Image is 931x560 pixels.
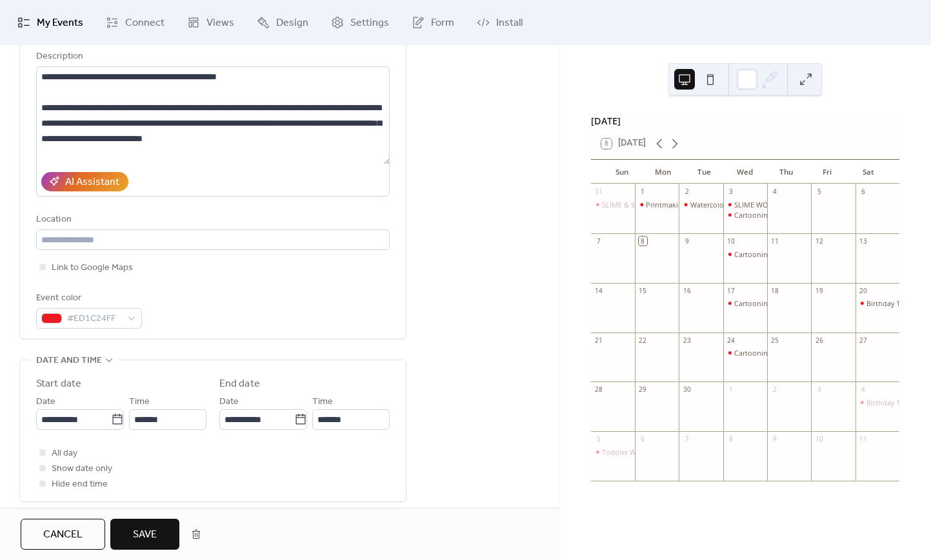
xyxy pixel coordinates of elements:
span: Install [496,15,523,31]
div: 6 [639,435,648,444]
div: 2 [683,188,692,197]
div: Mon [643,160,684,184]
span: Date [36,394,55,410]
div: 4 [770,188,779,197]
div: Sun [601,160,643,184]
span: Show date only [52,461,112,477]
div: 3 [726,188,736,197]
div: 5 [594,435,603,444]
div: 7 [594,237,603,246]
div: 26 [815,336,824,345]
div: 24 [726,336,736,345]
span: All day [52,446,77,461]
div: 13 [859,237,868,246]
div: 31 [594,188,603,197]
div: Cartooning Workshop 4:30-6:00pm [723,348,767,358]
div: Wed [725,160,766,184]
span: My Events [37,15,83,31]
div: 23 [683,336,692,345]
span: Settings [350,15,389,31]
div: Cartooning Workshop 4:30-6:00pm [723,249,767,259]
div: End date [219,376,260,392]
div: Cartooning Workshop 4:30-6:00pm [734,210,850,220]
div: Start date [36,376,81,392]
div: 17 [726,286,736,295]
div: Toddler Workshop 9:30-11:00am [602,447,709,457]
span: Cancel [43,527,83,543]
div: SLIME & Stamping 11:00am-12:30pm [591,200,635,209]
div: 22 [639,336,648,345]
div: Cartooning Workshop 4:30-6:00pm [723,210,767,220]
a: Settings [321,5,399,40]
button: Save [110,519,179,550]
div: 18 [770,286,779,295]
div: Printmaking Workshop 10:00am-11:30am [646,200,782,209]
span: Views [206,15,234,31]
div: 1 [726,385,736,394]
div: AI Assistant [65,175,119,190]
div: 16 [683,286,692,295]
div: 27 [859,336,868,345]
span: Link to Google Maps [52,260,133,276]
div: 9 [770,435,779,444]
div: 1 [639,188,648,197]
div: 11 [770,237,779,246]
div: Birthday 1-3pm [856,398,899,407]
div: 28 [594,385,603,394]
div: Printmaking Workshop 10:00am-11:30am [635,200,679,209]
div: Watercolor Printmaking 10:00am-11:30pm [679,200,723,209]
div: Event color [36,291,139,306]
div: 21 [594,336,603,345]
div: 11 [859,435,868,444]
div: Birthday 11-1pm [866,298,921,308]
span: Form [431,15,454,31]
span: Date [219,394,239,410]
a: Views [177,5,244,40]
div: 10 [815,435,824,444]
div: 30 [683,385,692,394]
a: Design [247,5,318,40]
div: SLIME & Stamping 11:00am-12:30pm [602,200,723,209]
div: Tue [683,160,725,184]
div: Cartooning Workshop 4:30-6:00pm [734,298,850,308]
div: Description [36,49,387,64]
button: AI Assistant [41,172,128,191]
div: Location [36,212,387,227]
span: Connect [125,15,165,31]
div: 14 [594,286,603,295]
div: 9 [683,237,692,246]
span: Design [276,15,308,31]
a: My Events [8,5,93,40]
div: Birthday 1-3pm [866,398,917,407]
div: 3 [815,385,824,394]
div: Thu [766,160,807,184]
div: 12 [815,237,824,246]
div: 2 [770,385,779,394]
div: 29 [639,385,648,394]
span: #ED1C24FF [67,311,121,327]
div: Cartooning Workshop 4:30-6:00pm [723,298,767,308]
div: 6 [859,188,868,197]
div: 7 [683,435,692,444]
span: Save [133,527,157,543]
div: Sat [848,160,889,184]
button: Cancel [21,519,105,550]
div: SLIME WORKSHOP 10:30am-12:00pm [723,200,767,209]
span: Time [129,394,150,410]
div: SLIME WORKSHOP 10:30am-12:00pm [734,200,856,209]
div: Fri [807,160,848,184]
div: Toddler Workshop 9:30-11:00am [591,447,635,457]
div: Cartooning Workshop 4:30-6:00pm [734,249,850,259]
span: Time [312,394,333,410]
div: 5 [815,188,824,197]
div: 19 [815,286,824,295]
div: Cartooning Workshop 4:30-6:00pm [734,348,850,358]
span: Hide end time [52,477,108,492]
div: 15 [639,286,648,295]
div: 20 [859,286,868,295]
div: 10 [726,237,736,246]
a: Connect [96,5,174,40]
div: 25 [770,336,779,345]
div: 8 [726,435,736,444]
